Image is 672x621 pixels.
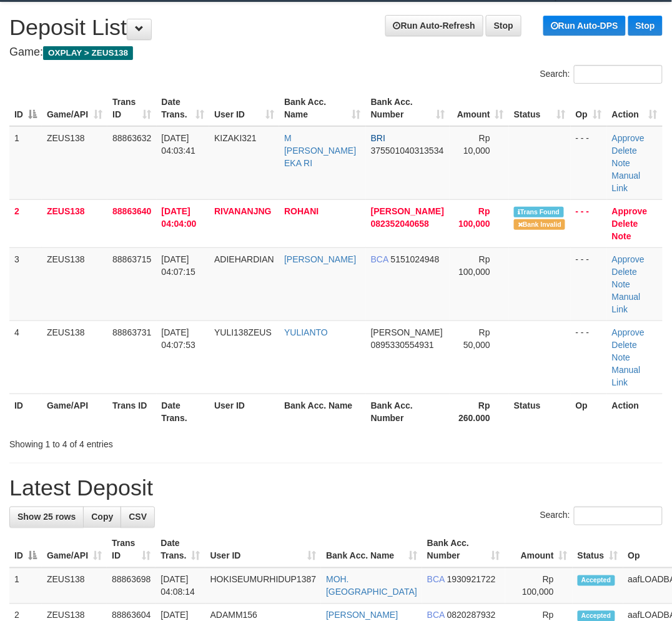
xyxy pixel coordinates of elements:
[9,433,270,450] div: Showing 1 to 4 of 4 entries
[612,292,641,314] a: Manual Link
[209,394,279,429] th: User ID
[371,340,434,350] span: Copy 0895330554931 to clipboard
[628,16,663,36] a: Stop
[9,199,42,247] td: 2
[9,91,42,126] th: ID: activate to sort column descending
[607,91,663,126] th: Action: activate to sort column ascending
[157,91,210,126] th: Date Trans.: activate to sort column ascending
[9,394,42,429] th: ID
[447,575,496,585] span: Copy 1930921722 to clipboard
[612,254,645,264] a: Approve
[422,532,505,568] th: Bank Acc. Number: activate to sort column ascending
[321,532,422,568] th: Bank Acc. Name: activate to sort column ascending
[42,320,107,394] td: ZEUS138
[458,206,490,229] span: Rp 100,000
[612,219,638,229] a: Delete
[214,133,257,143] span: KIZAKI321
[9,532,42,568] th: ID: activate to sort column descending
[107,394,156,429] th: Trans ID
[486,15,521,36] a: Stop
[366,394,450,429] th: Bank Acc. Number
[514,207,564,217] span: Similar transaction found
[112,206,151,216] span: 88863640
[156,568,205,604] td: [DATE] 04:08:14
[91,512,113,522] span: Copy
[463,133,490,156] span: Rp 10,000
[42,247,107,320] td: ZEUS138
[505,532,573,568] th: Amount: activate to sort column ascending
[42,568,107,604] td: ZEUS138
[612,158,631,168] a: Note
[112,254,151,264] span: 88863715
[209,91,279,126] th: User ID: activate to sort column ascending
[571,247,607,320] td: - - -
[612,327,645,337] a: Approve
[571,320,607,394] td: - - -
[385,15,483,36] a: Run Auto-Refresh
[463,327,490,350] span: Rp 50,000
[509,394,571,429] th: Status
[129,512,147,522] span: CSV
[9,568,42,604] td: 1
[284,206,319,216] a: ROHANI
[9,46,663,59] h4: Game:
[9,126,42,200] td: 1
[284,133,356,168] a: M [PERSON_NAME] EKA RI
[371,146,444,156] span: Copy 375501040313534 to clipboard
[214,254,274,264] span: ADIEHARDIAN
[112,327,151,337] span: 88863731
[612,231,631,241] a: Note
[574,65,663,84] input: Search:
[284,327,328,337] a: YULIANTO
[107,91,156,126] th: Trans ID: activate to sort column ascending
[205,532,322,568] th: User ID: activate to sort column ascending
[9,320,42,394] td: 4
[612,267,637,277] a: Delete
[42,532,107,568] th: Game/API: activate to sort column ascending
[612,365,641,387] a: Manual Link
[371,133,385,143] span: BRI
[9,476,663,501] h1: Latest Deposit
[612,171,641,193] a: Manual Link
[371,219,429,229] span: Copy 082352040658 to clipboard
[205,568,322,604] td: HOKISEUMURHIDUP1387
[43,46,133,60] span: OXPLAY > ZEUS138
[612,146,637,156] a: Delete
[121,507,155,528] a: CSV
[9,507,84,528] a: Show 25 rows
[571,91,607,126] th: Op: activate to sort column ascending
[571,126,607,200] td: - - -
[612,279,631,289] a: Note
[450,91,509,126] th: Amount: activate to sort column ascending
[157,394,210,429] th: Date Trans.
[427,575,445,585] span: BCA
[162,206,197,229] span: [DATE] 04:04:00
[458,254,490,277] span: Rp 100,000
[42,126,107,200] td: ZEUS138
[156,532,205,568] th: Date Trans.: activate to sort column ascending
[571,394,607,429] th: Op
[573,532,623,568] th: Status: activate to sort column ascending
[607,394,663,429] th: Action
[214,327,272,337] span: YULI138ZEUS
[612,206,648,216] a: Approve
[391,254,440,264] span: Copy 5151024948 to clipboard
[371,206,444,216] span: [PERSON_NAME]
[450,394,509,429] th: Rp 260.000
[447,610,496,620] span: Copy 0820287932 to clipboard
[427,610,445,620] span: BCA
[279,91,366,126] th: Bank Acc. Name: activate to sort column ascending
[578,575,615,586] span: Accepted
[543,16,626,36] a: Run Auto-DPS
[42,394,107,429] th: Game/API
[9,15,663,40] h1: Deposit List
[162,133,196,156] span: [DATE] 04:03:41
[326,575,417,597] a: MOH. [GEOGRAPHIC_DATA]
[509,91,571,126] th: Status: activate to sort column ascending
[574,507,663,525] input: Search:
[42,199,107,247] td: ZEUS138
[107,532,156,568] th: Trans ID: activate to sort column ascending
[371,254,388,264] span: BCA
[540,65,663,84] label: Search:
[279,394,366,429] th: Bank Acc. Name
